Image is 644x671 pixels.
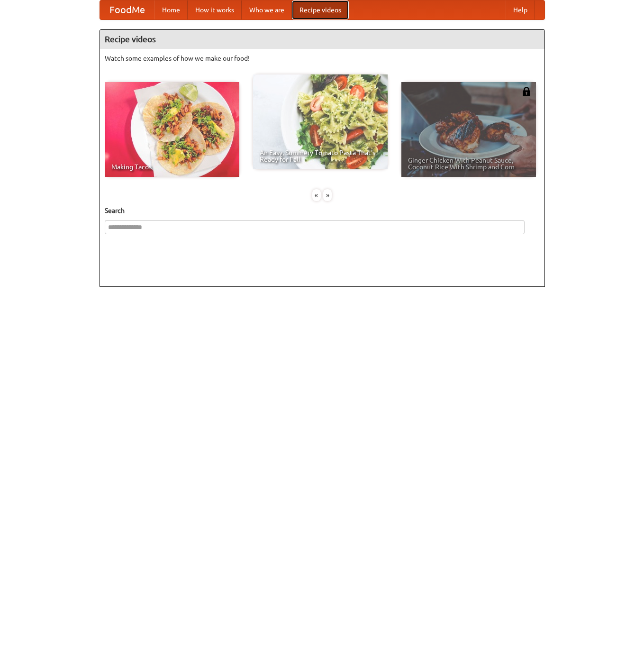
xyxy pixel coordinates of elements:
img: 483408.png [522,87,531,96]
p: Watch some examples of how we make our food! [105,54,540,63]
span: Making Tacos [111,164,233,170]
a: Help [506,0,535,19]
span: An Easy, Summery Tomato Pasta That's Ready for Fall [260,149,381,163]
a: An Easy, Summery Tomato Pasta That's Ready for Fall [253,74,388,169]
div: « [312,189,321,201]
a: How it works [188,0,242,19]
a: Making Tacos [105,82,239,177]
div: » [323,189,332,201]
a: Home [154,0,188,19]
h5: Search [105,206,540,215]
h4: Recipe videos [100,30,544,49]
a: Recipe videos [292,0,349,19]
a: Who we are [242,0,292,19]
a: FoodMe [100,0,154,19]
